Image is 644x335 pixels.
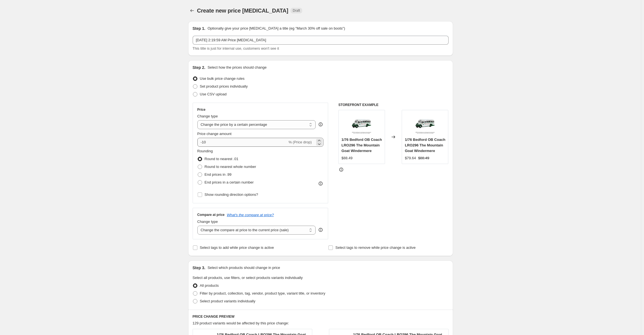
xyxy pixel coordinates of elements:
span: Round to nearest .01 [205,157,238,161]
p: Optionally give your price [MEDICAL_DATA] a title (eg "March 30% off sale on boots") [207,26,345,31]
span: Draft [293,8,300,13]
p: Select how the prices should change [207,65,267,70]
button: What's the compare at price? [227,213,274,217]
span: Change type [197,220,218,224]
span: Use bulk price change rules [200,76,244,81]
h6: STOREFRONT EXAMPLE [338,103,449,107]
span: End prices in a certain number [205,180,254,184]
span: This title is just for internal use, customers won't see it [193,46,279,50]
p: Select which products should change in price [207,265,280,271]
span: Select product variants individually [200,299,255,303]
h3: Price [197,107,205,112]
h3: Compare at price [197,213,225,217]
img: E20146_80x.jpg [350,113,373,135]
span: Create new price [MEDICAL_DATA] [197,8,289,14]
span: Select all products, use filters, or select products variants individually [193,276,303,280]
div: help [318,122,323,127]
h2: Step 3. [193,265,205,271]
span: Select tags to add while price change is active [200,245,274,250]
span: Change type [197,114,218,118]
span: Show rounding direction options? [205,192,258,197]
input: 30% off holiday sale [193,36,449,45]
div: $79.64 [405,155,416,161]
input: -15 [197,138,287,147]
h2: Step 1. [193,26,205,31]
span: Use CSV upload [200,92,227,96]
span: % (Price drop) [289,140,312,144]
span: Price change amount [197,132,232,136]
span: 1/76 Bedford OB Coach LRO296 The Mountain Goat Windermere [342,138,382,153]
span: All products [200,283,219,288]
span: Round to nearest whole number [205,165,256,169]
span: Select tags to remove while price change is active [335,245,416,250]
h6: PRICE CHANGE PREVIEW [193,314,449,319]
img: E20146_80x.jpg [414,113,436,135]
span: End prices in .99 [205,172,232,177]
span: 1/76 Bedford OB Coach LRO296 The Mountain Goat Windermere [405,138,445,153]
div: $88.49 [342,155,353,161]
span: Rounding [197,149,213,153]
span: 129 product variants would be affected by this price change: [193,321,289,325]
div: help [318,227,323,233]
strike: $88.49 [418,155,429,161]
button: Price change jobs [188,7,196,15]
span: Filter by product, collection, tag, vendor, product type, variant title, or inventory [200,291,325,295]
h2: Step 2. [193,65,205,70]
span: Set product prices individually [200,84,248,88]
